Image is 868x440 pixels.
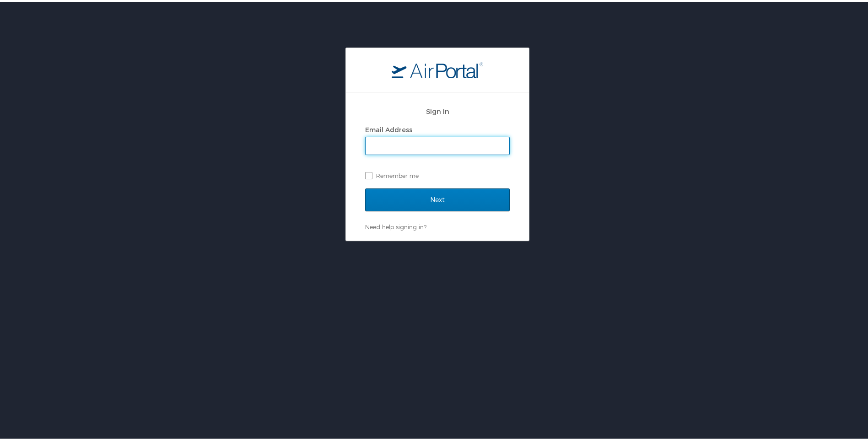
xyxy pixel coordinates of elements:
label: Remember me [365,167,510,181]
img: logo [392,60,483,76]
input: Next [365,187,510,209]
label: Email Address [365,124,412,132]
h2: Sign In [365,104,510,115]
a: Need help signing in? [365,221,426,229]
